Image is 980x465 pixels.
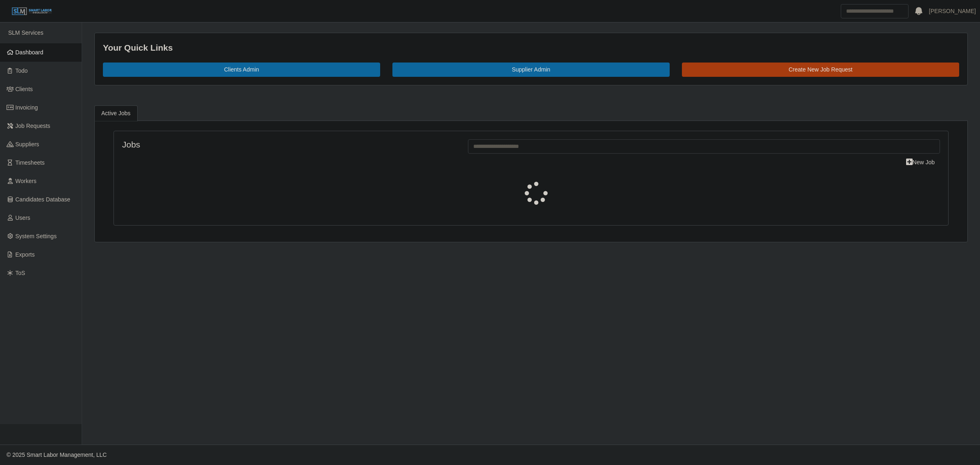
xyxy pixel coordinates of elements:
span: Dashboard [16,49,44,56]
input: Search [841,4,909,18]
span: Exports [16,251,35,258]
a: Clients Admin [103,63,380,77]
h4: Jobs [122,139,456,150]
span: Job Requests [16,123,51,129]
a: Active Jobs [94,105,138,121]
a: New Job [901,155,940,170]
span: © 2025 Smart Labor Management, LLC [7,452,107,458]
span: Suppliers [16,141,39,148]
span: Workers [16,178,37,184]
a: Create New Job Request [682,63,959,77]
span: ToS [16,270,25,276]
span: Invoicing [16,104,38,111]
div: Your Quick Links [103,41,959,54]
img: SLM Logo [11,7,52,16]
span: Todo [16,67,28,74]
span: SLM Services [8,29,43,36]
a: Supplier Admin [392,63,670,77]
span: Users [16,215,31,221]
a: [PERSON_NAME] [929,7,976,16]
span: Candidates Database [16,196,71,203]
span: Timesheets [16,159,45,166]
span: Clients [16,86,33,92]
span: System Settings [16,233,57,239]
